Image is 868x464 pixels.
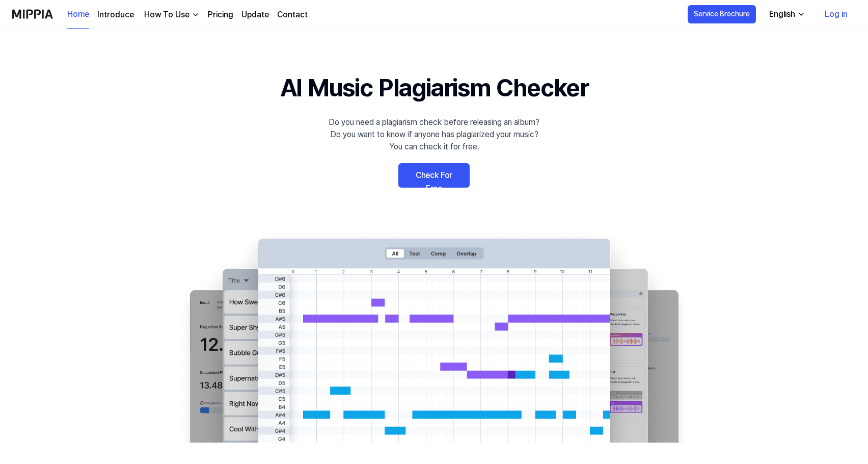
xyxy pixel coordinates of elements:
div: How To Use [142,9,192,21]
button: English [761,4,811,24]
img: main Image [169,228,699,443]
button: How To Use [142,9,200,21]
h1: AI Music Plagiarism Checker [280,69,588,106]
img: down [192,11,200,19]
a: Update [241,9,269,21]
a: Pricing [208,9,233,21]
a: Home [67,1,89,29]
a: Contact [277,9,308,21]
div: English [767,8,797,20]
div: Do you need a plagiarism check before releasing an album? Do you want to know if anyone has plagi... [329,116,539,153]
a: Introduce [97,9,134,21]
button: Service Brochure [688,5,756,23]
a: Check For Free [398,163,470,188]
